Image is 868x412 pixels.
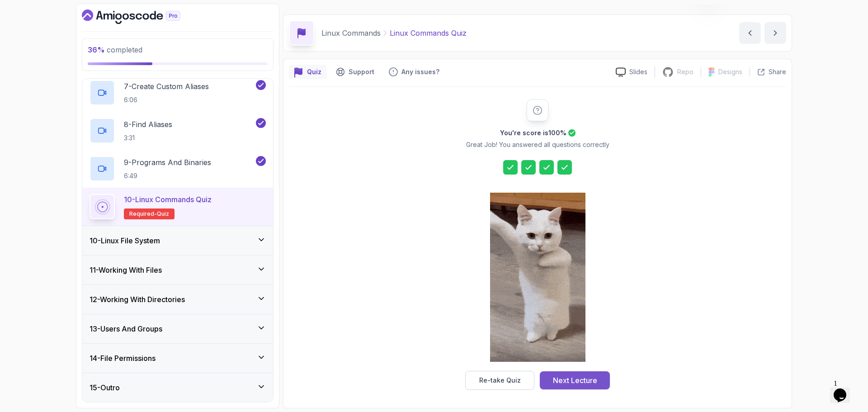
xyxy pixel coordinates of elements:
h2: You're score is 100 % [500,128,566,137]
button: 10-Linux File System [82,226,273,255]
button: 8-Find Aliases3:31 [90,118,266,143]
button: 11-Working With Files [82,256,273,284]
button: 9-Programs And Binaries6:49 [90,156,266,181]
p: Repo [677,67,693,76]
span: completed [88,45,142,54]
p: Any issues? [401,67,439,76]
button: quiz button [289,65,327,79]
p: 8 - Find Aliases [124,119,172,130]
div: Re-take Quiz [479,376,521,385]
span: 36 % [88,45,105,54]
p: 3:31 [124,133,172,142]
h3: 13 - Users And Groups [90,323,162,334]
p: 9 - Programs And Binaries [124,157,211,168]
button: Re-take Quiz [465,371,534,390]
button: Share [750,67,786,76]
a: Slides [609,67,655,77]
h3: 11 - Working With Files [90,265,162,275]
img: cool-cat [490,193,585,362]
p: Linux Commands [321,28,381,38]
button: 12-Working With Directories [82,285,273,314]
p: 10 - Linux Commands Quiz [124,194,212,205]
button: 13-Users And Groups [82,314,273,343]
p: Linux Commands Quiz [390,28,467,38]
button: 14-File Permissions [82,344,273,373]
button: Feedback button [383,65,445,79]
a: Dashboard [82,9,201,24]
p: Slides [629,67,647,76]
p: Quiz [307,67,321,76]
h3: 15 - Outro [90,382,120,393]
div: Next Lecture [553,375,597,386]
p: Support [349,67,374,76]
button: 15-Outro [82,373,273,402]
button: 7-Create Custom Aliases6:06 [90,80,266,105]
span: quiz [157,210,169,218]
iframe: chat widget [830,376,859,403]
p: Share [769,67,786,76]
h3: 12 - Working With Directories [90,294,185,305]
button: 10-Linux Commands QuizRequired-quiz [90,194,266,219]
button: next content [764,22,786,44]
h3: 14 - File Permissions [90,353,156,364]
p: 6:49 [124,171,211,180]
button: Support button [330,65,380,79]
h3: 10 - Linux File System [90,235,160,246]
p: Great Job! You answered all questions correctly [466,140,609,149]
button: Next Lecture [540,371,610,389]
button: previous content [739,22,761,44]
p: 6:06 [124,95,209,104]
p: 7 - Create Custom Aliases [124,81,209,92]
p: Designs [718,67,742,76]
span: Required- [129,210,157,218]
